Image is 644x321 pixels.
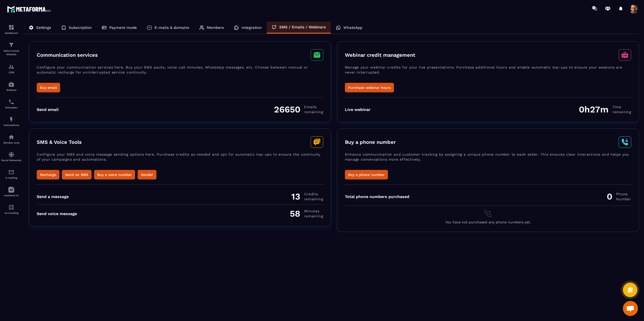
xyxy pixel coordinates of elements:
[304,197,323,202] span: remaining
[242,25,262,30] p: Integration
[345,139,396,145] h3: Buy a phone number
[1,71,21,74] p: CRM
[607,191,631,202] div: 0
[1,113,21,130] a: automationsautomationsAutomations
[345,52,415,58] h3: Webinar credit management
[1,78,21,95] a: automationsautomationsWebinar
[154,25,189,30] p: E-mails & domains
[1,141,21,144] p: Member area
[1,212,21,214] p: Accounting
[445,220,531,224] span: You have not purchased any phone numbers yet.
[304,109,323,114] span: remaining
[304,104,323,109] span: Emails
[138,170,156,179] button: Sender
[345,152,631,170] p: Enhance communication and customer tracking by assigning a unique phone number to each seller. Th...
[345,170,388,179] button: Buy a phone number
[1,38,21,60] a: formationformationSales Funnel Website
[1,21,21,38] a: formationformationDashboard
[304,214,323,219] span: remaining
[8,24,14,30] img: formation
[8,169,14,175] img: email
[7,5,52,14] img: logo
[8,64,14,70] img: formation
[1,60,21,78] a: formationformationCRM
[8,99,14,105] img: scheduler
[343,25,362,30] p: WhatsApp
[1,201,21,218] a: accountantaccountantAccounting
[1,183,21,201] a: Assistant AI
[612,104,631,109] span: Time
[1,89,21,91] p: Webinar
[1,130,21,148] a: automationsautomationsMember area
[304,209,323,214] span: minutes
[207,25,224,30] p: Members
[8,152,14,158] img: social-network
[304,191,323,197] span: Credits
[69,25,92,30] p: Subscription
[1,124,21,126] p: Automations
[290,208,323,219] div: 58
[1,194,21,197] p: Assistant AI
[37,65,323,83] p: Configure your communication services here. Buy your SMS packs, voice call minutes, WhatsApp mess...
[616,197,631,202] span: Number
[279,25,326,29] p: SMS / Emails / Webinars
[37,52,98,58] h3: Communication services
[1,176,21,179] p: E-mailing
[37,83,60,92] button: Buy email
[623,301,638,316] div: Open chat
[8,42,14,48] img: formation
[37,107,59,112] div: Send email
[579,104,631,115] div: 0h27m
[612,109,631,114] span: remaining
[109,25,137,30] p: Payment mode
[1,95,21,113] a: schedulerschedulerScheduler
[8,116,14,122] img: automations
[1,159,21,162] p: Social Networks
[8,204,14,210] img: accountant
[36,25,51,30] p: Settings
[1,148,21,165] a: social-networksocial-networkSocial Networks
[1,165,21,183] a: emailemailE-mailing
[94,170,135,179] button: Buy a voice number
[345,65,631,83] p: Manage your webinar credits for your live presentations. Purchase additional hours and enable aut...
[37,139,82,145] h3: SMS & Voice Tools
[1,106,21,109] p: Scheduler
[8,81,14,87] img: automations
[616,191,631,197] span: Phone
[345,194,409,199] div: Total phone numbers purchased
[345,83,394,92] button: Purchase webinar hours
[345,107,371,112] div: Live webinar
[24,17,639,232] div: >
[1,32,21,34] p: Dashboard
[291,191,323,202] div: 13
[62,170,92,179] button: Send an SMS
[37,194,69,199] div: Send a message
[274,104,323,115] div: 26650
[37,170,59,179] button: Recharge
[37,152,323,170] p: Configure your SMS and voice message sending options here. Purchase credits as needed and opt for...
[37,211,77,216] div: Send voice message
[8,134,14,140] img: automations
[1,49,21,56] p: Sales Funnel Website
